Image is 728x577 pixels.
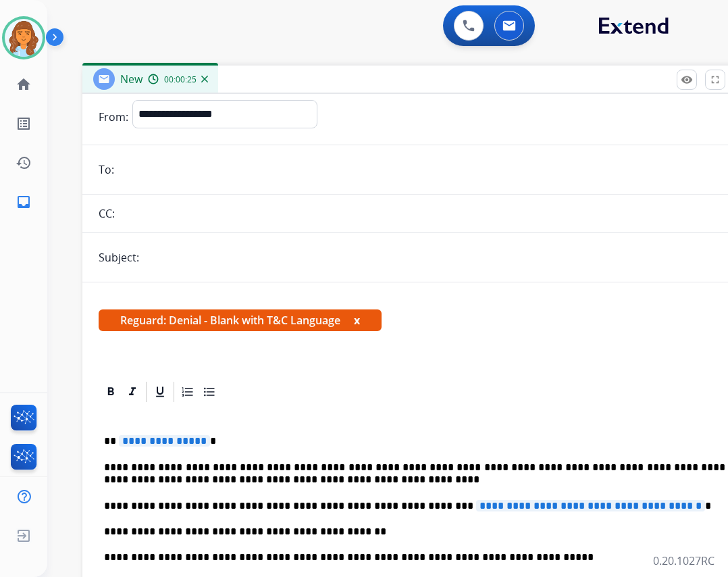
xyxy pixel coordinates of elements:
p: CC: [99,205,115,222]
mat-icon: history [16,155,32,171]
mat-icon: home [16,76,32,93]
mat-icon: fullscreen [709,74,721,86]
div: Ordered List [178,382,198,402]
span: 00:00:25 [164,74,197,85]
mat-icon: list_alt [16,116,32,132]
h2: Emails [85,59,696,86]
p: To: [99,161,114,178]
div: Underline [150,382,170,402]
span: Reguard: Denial - Blank with T&C Language [99,309,382,331]
div: Bullet List [199,382,219,402]
p: Subject: [99,249,139,266]
p: 0.20.1027RC [653,553,714,569]
div: Italic [122,382,142,402]
button: x [354,312,360,328]
div: Bold [101,382,121,402]
span: New [120,72,142,86]
mat-icon: remove_red_eye [681,74,693,86]
mat-icon: inbox [16,194,32,210]
img: avatar [5,19,43,57]
p: From: [99,109,128,125]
